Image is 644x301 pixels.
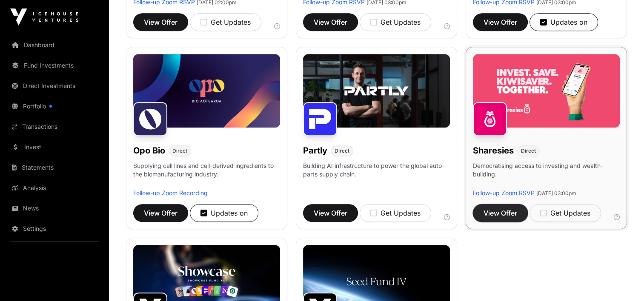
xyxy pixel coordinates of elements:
[536,190,576,196] span: [DATE] 03:00pm
[10,9,78,26] img: Icehouse Ventures Logo
[133,204,188,222] button: View Offer
[7,179,102,197] a: Analysis
[335,148,349,154] span: Direct
[144,17,177,27] span: View Offer
[540,17,587,27] div: Updates on
[473,102,507,136] img: Sharesies
[7,77,102,95] a: Direct Investments
[200,208,248,218] div: Updates on
[7,97,102,116] a: Portfolio
[530,204,601,222] button: Get Updates
[133,162,280,179] p: Supplying cell lines and cell-derived ingredients to the biomanufacturing industry.
[7,56,102,75] a: Fund Investments
[133,145,165,156] h1: Opo Bio
[314,17,347,27] span: View Offer
[601,260,644,301] iframe: Chat Widget
[540,208,590,218] div: Get Updates
[133,102,167,136] img: Opo Bio
[190,204,258,222] button: Updates on
[133,189,208,196] a: Follow-up Zoom Recording
[303,204,358,222] button: View Offer
[473,189,535,196] a: Follow-up Zoom RSVP
[370,208,421,218] div: Get Updates
[190,13,261,31] button: Get Updates
[473,204,528,222] button: View Offer
[473,145,514,156] h1: Sharesies
[484,208,517,218] span: View Offer
[360,13,431,31] button: Get Updates
[7,117,102,136] a: Transactions
[360,204,431,222] button: Get Updates
[7,138,102,156] a: Invest
[303,145,327,156] h1: Partly
[303,162,450,189] p: Building AI infrastructure to power the global auto-parts supply chain.
[473,54,620,128] img: Sharesies-Banner.jpg
[473,13,528,31] button: View Offer
[7,199,102,218] a: News
[7,219,102,238] a: Settings
[7,36,102,54] a: Dashboard
[303,13,358,31] button: View Offer
[521,148,536,154] span: Direct
[172,148,187,154] span: Direct
[303,54,450,128] img: Partly-Banner.jpg
[200,17,251,27] div: Get Updates
[144,208,177,218] span: View Offer
[370,17,421,27] div: Get Updates
[133,54,280,128] img: Opo-Bio-Banner.jpg
[303,102,337,136] img: Partly
[7,158,102,177] a: Statements
[314,208,347,218] span: View Offer
[473,162,620,189] p: Democratising access to investing and wealth-building.
[133,13,188,31] button: View Offer
[484,17,517,27] span: View Offer
[530,13,598,31] button: Updates on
